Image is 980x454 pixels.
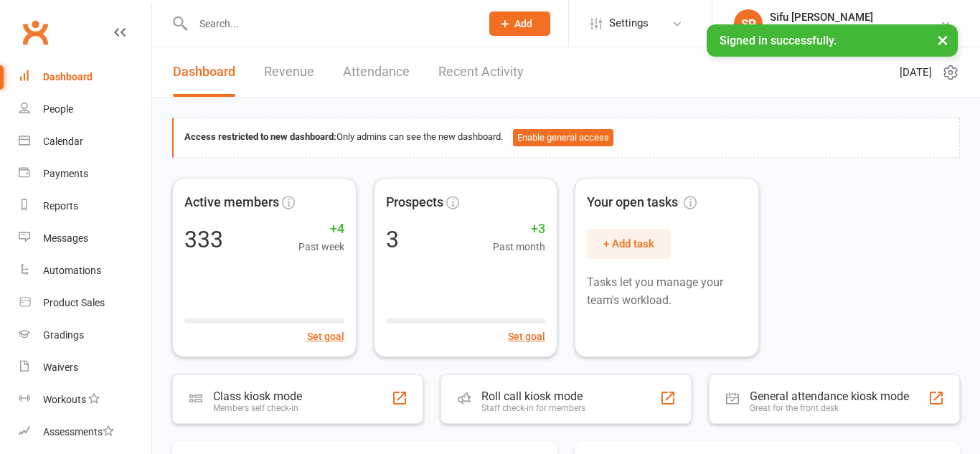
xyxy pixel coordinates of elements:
a: Dashboard [19,61,151,93]
a: Assessments [19,416,151,448]
button: × [930,24,956,55]
a: Attendance [343,47,410,97]
div: Reports [43,200,78,212]
div: Waivers [43,361,78,373]
div: Assessments [43,426,114,438]
div: Workouts [43,394,86,405]
a: Payments [19,158,151,190]
div: Sifu [PERSON_NAME] [770,11,940,24]
a: Messages [19,222,151,255]
a: Reports [19,190,151,222]
div: Automations [43,265,101,276]
button: Enable general access [513,129,613,146]
button: Add [489,11,550,36]
a: Product Sales [19,287,151,319]
strong: Access restricted to new dashboard: [184,131,336,142]
span: Signed in successfully. [720,34,837,47]
p: Tasks let you manage your team's workload. [587,273,747,310]
a: Gradings [19,319,151,351]
div: General attendance kiosk mode [750,389,909,403]
div: People [43,103,73,115]
span: Your open tasks [587,192,697,213]
span: +3 [493,219,545,240]
button: Set goal [508,328,545,344]
span: +4 [298,219,344,240]
div: Product Sales [43,297,105,308]
div: Class kiosk mode [213,389,302,403]
a: Calendar [19,126,151,158]
a: Workouts [19,384,151,416]
a: Recent Activity [438,47,524,97]
div: Great for the front desk [750,403,909,413]
span: Settings [609,7,649,39]
div: Messages [43,232,88,244]
div: 3 [386,228,399,251]
button: Set goal [307,328,344,344]
a: Dashboard [173,47,235,97]
div: Head Academy Kung Fu South Pty Ltd [770,24,940,37]
span: Active members [184,192,279,213]
div: Staff check-in for members [481,403,585,413]
div: Calendar [43,136,83,147]
div: 333 [184,228,223,251]
div: Dashboard [43,71,93,82]
a: Revenue [264,47,314,97]
div: Roll call kiosk mode [481,389,585,403]
div: Only admins can see the new dashboard. [184,129,948,146]
span: Past week [298,239,344,255]
a: People [19,93,151,126]
div: Members self check-in [213,403,302,413]
input: Search... [189,14,471,34]
a: Waivers [19,351,151,384]
a: Automations [19,255,151,287]
span: Add [514,18,532,29]
div: SP [734,9,763,38]
span: [DATE] [900,64,932,81]
button: + Add task [587,229,671,259]
div: Gradings [43,329,84,341]
div: Payments [43,168,88,179]
span: Prospects [386,192,443,213]
span: Past month [493,239,545,255]
a: Clubworx [17,14,53,50]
